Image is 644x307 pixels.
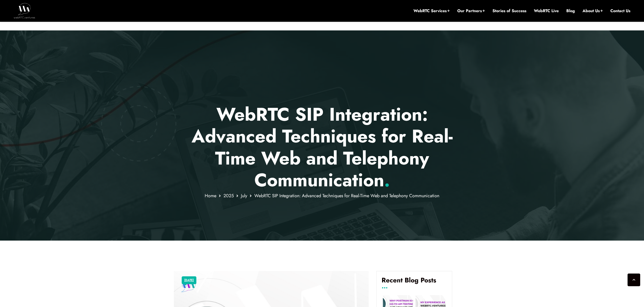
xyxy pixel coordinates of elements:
span: WebRTC SIP Integration: Advanced Techniques for Real-Time Web and Telephony Communication [254,192,439,199]
a: Home [205,192,216,199]
a: Contact Us [610,8,630,14]
a: Our Partners [457,8,485,14]
a: 2025 [223,192,234,199]
p: WebRTC SIP Integration: Advanced Techniques for Real-Time Web and Telephony Communication [174,103,470,191]
img: WebRTC.ventures [14,3,35,18]
h4: Recent Blog Posts [382,276,447,288]
span: . [384,167,390,193]
a: [DATE] [184,277,194,284]
a: July [241,192,247,199]
a: Blog [566,8,575,14]
a: About Us [583,8,603,14]
a: WebRTC Live [534,8,559,14]
a: WebRTC Services [413,8,450,14]
a: Stories of Success [492,8,526,14]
